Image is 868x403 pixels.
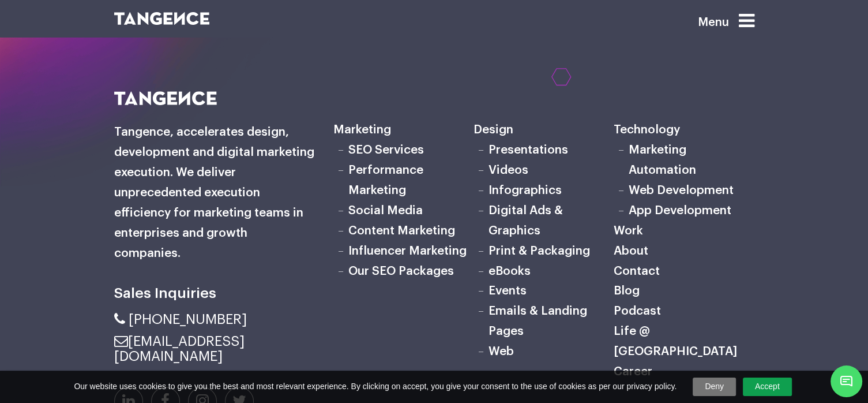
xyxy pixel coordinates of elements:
[114,122,316,264] h6: Tangence, accelerates design, development and digital marketing execution. We deliver unprecedent...
[614,245,648,257] a: About
[74,381,677,393] span: Our website uses cookies to give you the best and most relevant experience. By clicking on accept...
[489,164,528,176] a: Videos
[489,184,562,196] a: Infographics
[489,144,568,156] a: Presentations
[333,120,474,140] h6: Marketing
[114,281,316,305] h6: Sales Inquiries
[614,225,643,237] a: Work
[629,184,734,196] a: Web Development
[489,245,590,257] a: Print & Packaging
[693,378,736,396] a: Deny
[489,305,587,337] a: Emails & Landing Pages
[348,144,424,156] a: SEO Services
[629,144,696,176] a: Marketing Automation
[489,265,531,277] a: eBooks
[348,164,423,196] a: Performance Marketing
[348,225,455,237] a: Content Marketing
[489,204,563,237] a: Digital Ads & Graphics
[489,345,514,357] a: Web
[348,245,467,257] a: Influencer Marketing
[348,265,454,277] a: Our SEO Packages
[614,365,652,378] a: Career
[474,120,614,140] h6: Design
[114,334,245,363] a: [EMAIL_ADDRESS][DOMAIN_NAME]
[129,312,247,326] span: [PHONE_NUMBER]
[614,120,754,140] h6: Technology
[114,312,247,326] a: [PHONE_NUMBER]
[629,204,731,217] a: App Development
[114,12,210,25] img: logo SVG
[614,265,660,277] a: Contact
[489,285,527,297] a: Events
[614,285,640,297] a: Blog
[348,204,423,217] a: Social Media
[743,378,792,396] a: Accept
[614,305,661,317] a: Podcast
[831,365,862,397] span: Chat Widget
[614,325,737,357] a: Life @ [GEOGRAPHIC_DATA]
